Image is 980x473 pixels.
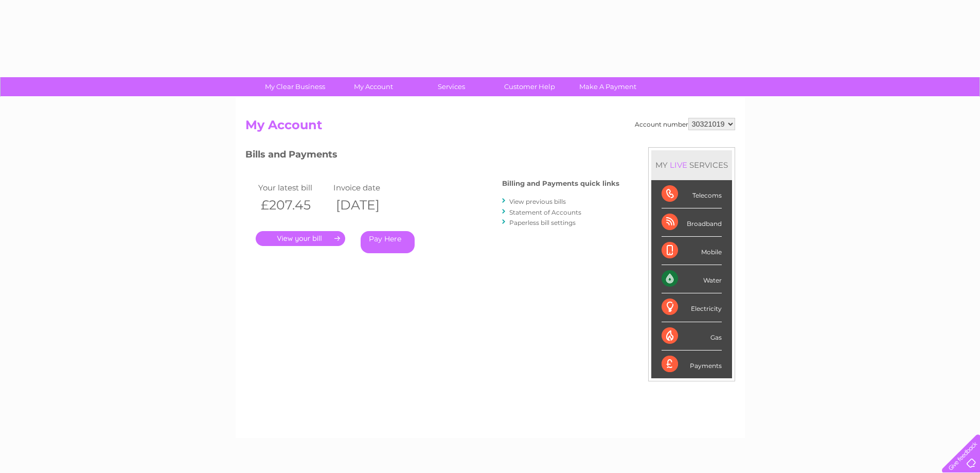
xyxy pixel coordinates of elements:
td: Your latest bill [256,181,331,195]
h2: My Account [245,118,735,137]
a: My Account [331,77,416,96]
div: Payments [662,351,722,378]
a: My Clear Business [253,77,337,96]
div: Water [662,265,722,293]
div: Electricity [662,293,722,322]
h4: Billing and Payments quick links [502,180,619,187]
div: Mobile [662,237,722,265]
a: . [256,231,345,246]
div: LIVE [668,160,689,170]
div: Account number [635,118,735,130]
a: View previous bills [509,198,566,205]
td: Invoice date [331,181,406,195]
div: Broadband [662,208,722,237]
a: Services [409,77,494,96]
a: Statement of Accounts [509,208,581,216]
div: MY SERVICES [651,150,732,180]
a: Paperless bill settings [509,219,576,226]
a: Customer Help [487,77,572,96]
a: Pay Here [361,231,415,253]
th: £207.45 [256,195,331,216]
div: Telecoms [662,180,722,208]
h3: Bills and Payments [245,147,619,165]
a: Make A Payment [565,77,650,96]
div: Gas [662,322,722,351]
th: [DATE] [331,195,406,216]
